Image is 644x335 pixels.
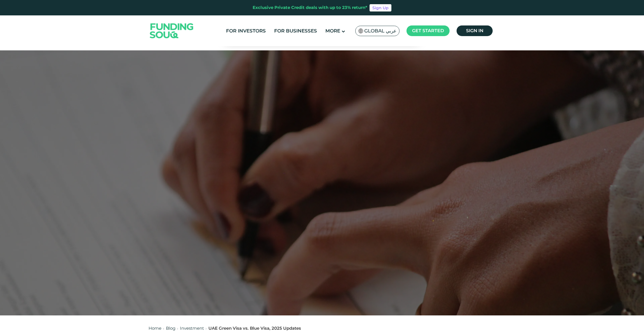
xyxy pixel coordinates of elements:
[166,325,175,331] a: Blog
[208,325,301,332] div: UAE Green Visa vs. Blue Visa, 2025 Updates
[325,28,340,34] span: More
[149,325,161,331] a: Home
[273,26,318,36] a: For Businesses
[253,4,367,11] div: Exclusive Private Credit deals with up to 23% return*
[457,25,493,36] a: Sign in
[364,28,396,34] span: Global عربي
[358,29,363,33] img: SA Flag
[180,325,204,331] a: Investment
[225,26,267,36] a: For Investors
[466,28,483,33] span: Sign in
[412,28,444,33] span: Get started
[144,17,199,45] img: Logo
[370,4,391,11] a: Sign Up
